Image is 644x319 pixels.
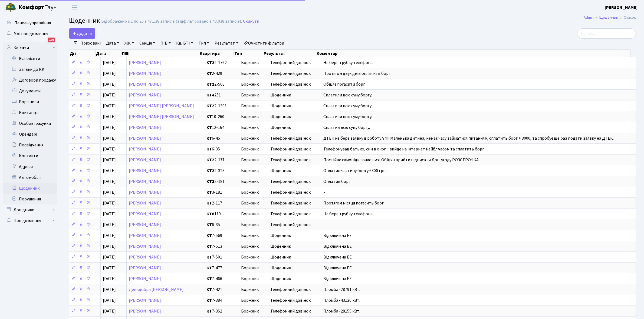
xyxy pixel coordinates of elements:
[270,82,319,86] span: Телефонний дзвінок
[206,276,212,282] b: КТ
[206,254,212,260] b: КТ
[206,287,212,293] b: КТ
[206,146,212,152] b: КТ
[206,147,236,151] span: 6-35
[73,31,92,36] span: Додати
[323,308,360,314] span: Пломба -28155 кВт.
[129,254,161,260] a: [PERSON_NAME]
[103,243,116,249] span: [DATE]
[206,92,214,98] b: КТ4
[129,297,161,303] a: [PERSON_NAME]
[206,81,214,87] b: КТ2
[103,168,116,174] span: [DATE]
[3,18,57,28] a: Панель управління
[270,277,319,281] span: Щоденник
[103,70,116,76] span: [DATE]
[103,103,116,109] span: [DATE]
[323,70,390,76] span: Протягом двух днів оплатить борг
[206,223,236,227] span: 6-35
[5,2,16,13] img: logo.png
[241,255,266,259] span: Боржник
[206,82,236,86] span: 2-568
[241,125,266,130] span: Боржник
[206,309,236,313] span: 7-352
[206,298,236,303] span: 7-384
[270,223,319,227] span: Телефонний дзвінок
[129,189,161,195] a: [PERSON_NAME]
[206,61,236,65] span: 2-1762
[270,104,319,108] span: Щоденник
[129,114,194,120] a: [PERSON_NAME] [PERSON_NAME]
[323,233,352,239] span: Відключена ЕЕ
[270,115,319,119] span: Щоденник
[103,92,116,98] span: [DATE]
[3,75,57,86] a: Договори продажу
[241,169,266,173] span: Боржник
[241,104,266,108] span: Боржник
[323,92,372,98] span: Сплатили всю суму боргу.
[129,168,161,174] a: [PERSON_NAME]
[576,12,644,23] nav: breadcrumb
[129,157,161,163] a: [PERSON_NAME]
[206,200,212,206] b: КТ
[241,244,266,249] span: Боржник
[3,150,57,161] a: Контакти
[129,179,161,184] a: [PERSON_NAME]
[18,3,57,12] span: Таун
[206,93,236,97] span: 251
[323,81,365,87] span: Обіцяє погасити борг
[129,308,161,314] a: [PERSON_NAME]
[129,243,161,249] a: [PERSON_NAME]
[3,86,57,96] a: Документи
[78,39,103,48] a: Приховані
[206,125,212,130] b: КТ
[270,190,319,194] span: Телефонний дзвінок
[206,179,236,184] span: 2-181
[243,19,259,24] a: Скинути
[263,50,316,57] th: Результат
[103,254,116,260] span: [DATE]
[103,189,116,195] span: [DATE]
[129,92,161,98] a: [PERSON_NAME]
[206,60,214,66] b: КТ2
[103,179,116,184] span: [DATE]
[323,60,373,66] span: Не бере трубку телефона
[206,243,212,249] b: КТ
[129,146,161,152] a: [PERSON_NAME]
[206,255,236,259] span: 7-501
[323,103,372,109] span: Сплатили всю суму боргу.
[3,194,57,204] a: Порушення
[3,140,57,150] a: Посвідчення
[323,179,350,184] span: Оплатив борг
[3,172,57,183] a: Автомобілі
[48,38,55,42] div: 198
[323,135,614,141] span: ДТЕК не бере заявку в роботу???!!! Маленька дитина, немає часу займатися питанням, сплатить борг ...
[129,125,161,130] a: [PERSON_NAME]
[323,168,386,174] span: Оплатив частину боргу 6800 грн
[241,158,266,162] span: Боржник
[206,157,214,163] b: КТ2
[270,179,319,184] span: Телефонний дзвінок
[206,136,236,140] span: 6-45
[323,146,484,152] span: Телефонував батько, син в окопі, вийде на інтернет найбл.часом та сплатить борг.
[103,276,116,282] span: [DATE]
[104,39,121,48] a: Дата
[206,277,236,281] span: 7-466
[158,39,173,48] a: ПІБ
[206,233,236,238] span: 7-569
[199,50,234,57] th: Квартира
[605,5,638,11] b: [PERSON_NAME]
[129,276,161,282] a: [PERSON_NAME]
[270,309,319,313] span: Телефонний дзвінок
[323,211,373,217] span: Не бере трубку телефона
[323,276,352,282] span: Відключена ЕЕ
[103,114,116,120] span: [DATE]
[137,39,157,48] a: Секція
[584,15,594,20] a: Admin
[69,50,96,57] th: Дії
[3,42,57,53] a: Клієнти
[103,287,116,293] span: [DATE]
[103,265,116,271] span: [DATE]
[3,28,57,39] a: Мої повідомлення198
[323,222,325,228] span: -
